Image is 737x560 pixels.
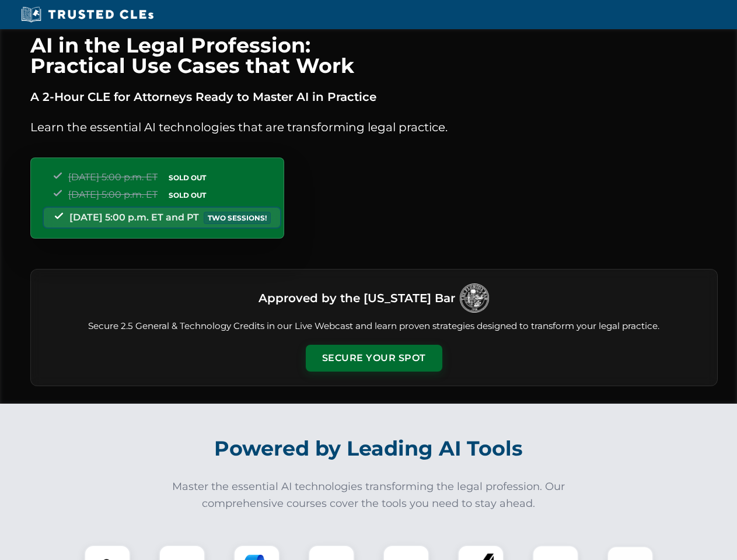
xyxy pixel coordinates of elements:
h3: Approved by the [US_STATE] Bar [259,288,455,309]
img: Logo [460,283,489,313]
span: [DATE] 5:00 p.m. ET [68,171,158,183]
span: SOLD OUT [165,171,210,184]
p: Secure 2.5 General & Technology Credits in our Live Webcast and learn proven strategies designed ... [45,320,703,333]
span: [DATE] 5:00 p.m. ET [68,189,158,200]
p: Master the essential AI technologies transforming the legal profession. Our comprehensive courses... [165,478,573,512]
img: Trusted CLEs [18,6,157,23]
button: Secure Your Spot [306,345,442,372]
span: SOLD OUT [165,189,210,201]
p: Learn the essential AI technologies that are transforming legal practice. [30,118,718,136]
h2: Powered by Leading AI Tools [46,428,692,469]
p: A 2-Hour CLE for Attorneys Ready to Master AI in Practice [30,87,718,106]
h1: AI in the Legal Profession: Practical Use Cases that Work [30,35,718,76]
